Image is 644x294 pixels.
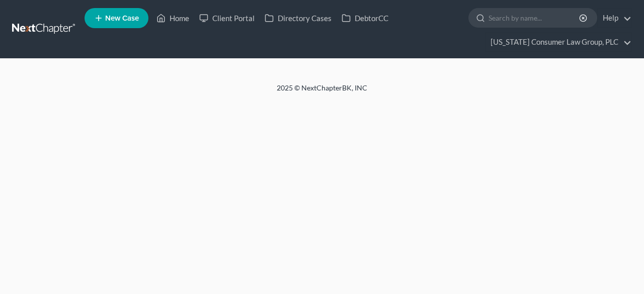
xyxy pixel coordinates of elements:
a: Help [598,9,631,27]
a: [US_STATE] Consumer Law Group, PLC [486,33,631,51]
a: Client Portal [194,9,260,27]
div: 2025 © NextChapterBK, INC [35,83,609,101]
input: Search by name... [489,9,581,27]
a: Directory Cases [260,9,337,27]
span: New Case [105,15,139,22]
a: Home [151,9,194,27]
a: DebtorCC [337,9,393,27]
